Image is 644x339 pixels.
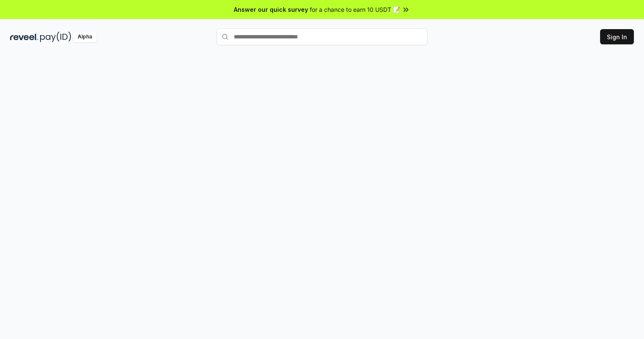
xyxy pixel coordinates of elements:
img: reveel_dark [10,32,38,42]
button: Sign In [600,29,634,44]
div: Alpha [73,32,97,42]
img: pay_id [40,32,71,42]
span: for a chance to earn 10 USDT 📝 [310,5,400,14]
span: Answer our quick survey [234,5,308,14]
